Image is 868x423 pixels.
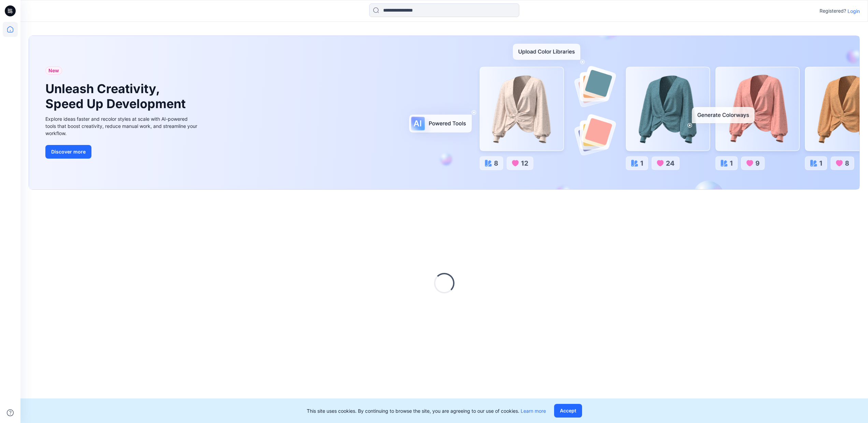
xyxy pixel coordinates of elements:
[45,145,199,159] a: Discover more
[848,8,860,15] p: Login
[521,408,546,414] a: Learn more
[45,145,91,159] button: Discover more
[45,115,199,137] div: Explore ideas faster and recolor styles at scale with AI-powered tools that boost creativity, red...
[45,82,189,111] h1: Unleash Creativity, Speed Up Development
[554,404,582,418] button: Accept
[820,7,846,15] p: Registered?
[48,67,59,75] span: New
[307,407,546,414] p: This site uses cookies. By continuing to browse the site, you are agreeing to our use of cookies.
